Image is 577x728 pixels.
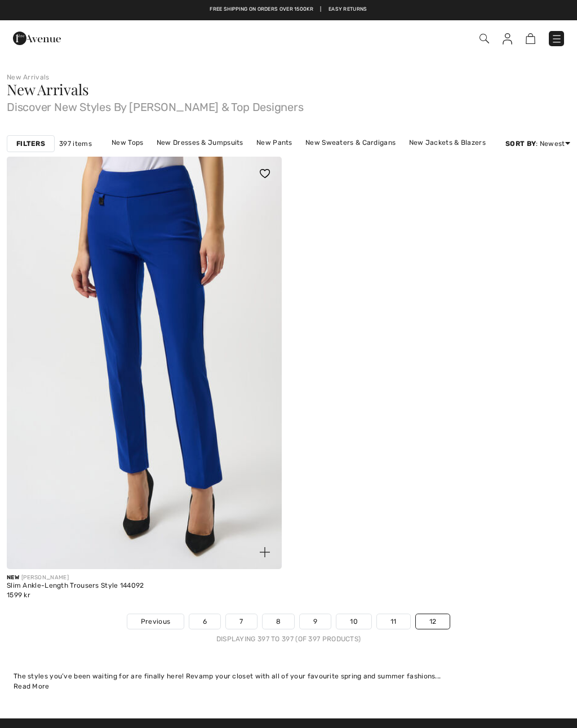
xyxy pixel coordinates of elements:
[226,614,256,629] a: 7
[416,614,450,629] a: 12
[16,139,45,149] strong: Filters
[505,139,570,149] div: : Newest
[329,6,367,14] a: Easy Returns
[7,157,282,569] img: Slim Ankle-Length Trousers Style 144092. Royal Sapphire 163
[13,32,61,43] a: 1ère Avenue
[260,547,270,557] img: plus_v2.svg
[7,574,282,582] div: [PERSON_NAME]
[7,73,50,81] a: New Arrivals
[14,671,563,681] div: The styles you’ve been waiting for are finally here! Revamp your closet with all of your favourit...
[503,33,512,45] img: My Info
[300,614,331,629] a: 9
[7,79,88,99] span: New Arrivals
[141,616,170,627] span: Previous
[291,150,355,165] a: New Outerwear
[260,169,270,178] img: heart_black_full.svg
[7,591,30,599] span: 1599 kr
[7,582,282,590] div: Slim Ankle-Length Trousers Style 144092
[377,614,410,629] a: 11
[7,97,570,113] span: Discover New Styles By [PERSON_NAME] & Top Designers
[251,135,298,150] a: New Pants
[551,33,562,45] img: Menu
[127,614,184,629] a: Previous
[14,682,50,690] span: Read More
[300,135,401,150] a: New Sweaters & Cardigans
[242,150,289,165] a: New Skirts
[505,140,536,148] strong: Sort By
[189,614,220,629] a: 6
[59,139,92,149] span: 397 items
[320,6,321,14] span: |
[13,27,61,50] img: 1ère Avenue
[106,135,149,150] a: New Tops
[151,135,249,150] a: New Dresses & Jumpsuits
[263,614,294,629] a: 8
[480,34,489,43] img: Search
[336,614,371,629] a: 10
[403,135,491,150] a: New Jackets & Blazers
[526,33,535,44] img: Shopping Bag
[7,574,19,581] span: New
[210,6,313,14] a: Free shipping on orders over 1500kr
